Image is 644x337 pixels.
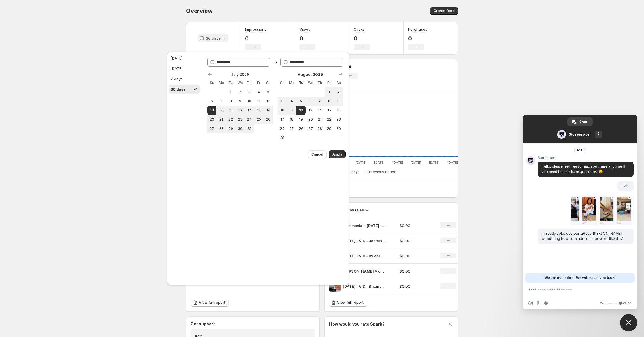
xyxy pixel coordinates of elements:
button: Sunday July 27 2025 [207,124,217,133]
span: Send a file [536,301,540,305]
button: Sunday August 31 2025 [278,133,287,142]
span: 8 [327,99,332,103]
button: Sunday August 3 2025 [278,97,287,106]
th: Friday [254,78,264,87]
button: Monday July 21 2025 [216,115,226,124]
button: Friday July 18 2025 [254,106,264,115]
button: Wednesday July 30 2025 [235,124,245,133]
button: Thursday July 10 2025 [245,97,254,106]
span: 4 [289,99,294,103]
span: 15 [228,108,233,113]
button: Thursday August 14 2025 [315,106,325,115]
button: Monday July 7 2025 [216,97,226,106]
h3: Purchases [408,26,427,32]
span: 17 [280,117,285,122]
button: Tuesday August 26 2025 [296,124,306,133]
th: Thursday [315,78,325,87]
span: 2 [336,90,341,94]
button: Tuesday July 15 2025 [226,106,235,115]
span: 15 [327,108,332,113]
button: Thursday August 7 2025 [315,97,325,106]
span: Storeprops [538,156,634,160]
span: We [308,81,313,85]
span: Th [317,81,322,85]
th: Wednesday [306,78,315,87]
p: $0.00 [400,253,433,259]
span: 18 [256,108,261,113]
span: 17 [247,108,252,113]
th: Monday [216,78,226,87]
span: Sa [266,81,271,85]
span: 4 [256,90,261,94]
div: 7 days [171,76,183,82]
div: [DATE] [171,55,183,61]
button: Thursday August 21 2025 [315,115,325,124]
p: Testimonial - [DATE] - VID - The Google Doctor Spiral 1 [343,223,386,228]
span: We run on [600,301,617,305]
button: Tuesday July 8 2025 [226,97,235,106]
span: 11 [289,108,294,113]
button: Wednesday August 27 2025 [306,124,315,133]
button: Wednesday August 20 2025 [306,115,315,124]
span: 12 [266,99,271,103]
button: Saturday August 30 2025 [334,124,343,133]
button: Friday August 8 2025 [325,97,334,106]
button: Show next month, September 2025 [337,70,345,78]
button: Tuesday July 22 2025 [226,115,235,124]
button: Monday August 18 2025 [287,115,296,124]
span: 26 [299,126,303,131]
span: 19 [299,117,303,122]
span: We are not online. We will email you back. [545,273,615,283]
th: Tuesday [226,78,235,87]
text: [DATE] [374,160,385,164]
div: [DATE] [574,148,586,152]
span: 5 [266,90,271,94]
p: $0.00 [400,238,433,244]
button: Monday August 25 2025 [287,124,296,133]
button: Tuesday July 1 2025 [226,87,235,97]
span: Chat [579,117,587,126]
div: 30 days [171,86,186,92]
button: [DATE] [169,64,200,73]
span: Su [280,81,285,85]
button: Friday August 22 2025 [325,115,334,124]
span: 20 [308,117,313,122]
button: Wednesday July 2 2025 [235,87,245,97]
p: $0.00 [400,223,433,228]
button: Saturday August 2 2025 [334,87,343,97]
span: 1 [228,90,233,94]
p: 0 [354,35,370,42]
span: 14 [317,108,322,113]
button: Wednesday August 6 2025 [306,97,315,106]
text: [DATE] [429,160,440,164]
span: 27 [308,126,313,131]
span: 3 [280,99,285,103]
span: 24 [280,126,285,131]
span: Su [210,81,214,85]
button: Cancel [308,150,327,158]
span: 16 [336,108,341,113]
span: 10 [280,108,285,113]
span: Fr [327,81,332,85]
button: Sunday August 24 2025 [278,124,287,133]
span: Sa [336,81,341,85]
span: Fr [256,81,261,85]
th: Sunday [278,78,287,87]
button: Saturday July 5 2025 [264,87,273,97]
span: We [238,81,242,85]
p: 0 [408,35,427,42]
button: Monday July 28 2025 [216,124,226,133]
span: 1 [327,90,332,94]
span: 22 [327,117,332,122]
button: Sunday August 17 2025 [278,115,287,124]
span: 18 [289,117,294,122]
div: [DATE] [171,66,183,71]
button: Wednesday July 23 2025 [235,115,245,124]
span: 21 [219,117,224,122]
span: 9 [336,99,341,103]
button: 30 days [169,85,200,94]
span: 6 [210,99,214,103]
span: View full report [337,300,364,305]
span: 12 [299,108,303,113]
h3: Views [299,26,310,32]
